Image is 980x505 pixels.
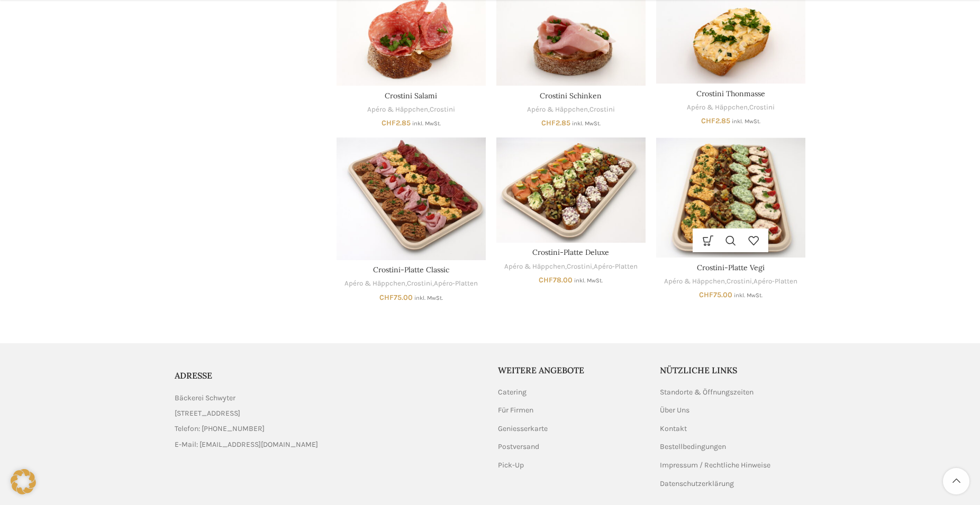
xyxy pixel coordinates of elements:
a: Crostini Salami [385,91,437,100]
a: Schnellansicht [719,228,742,252]
a: Crostini-Platte Deluxe [532,247,609,257]
div: , [656,103,805,113]
a: Catering [498,387,528,398]
small: inkl. MwSt. [572,120,601,127]
a: Crostini [567,262,592,272]
a: List item link [175,423,482,435]
span: CHF [539,276,553,284]
a: Pick-Up [498,460,525,471]
a: Datenschutzerklärung [660,479,735,489]
div: , , [656,277,805,287]
a: Apéro & Häppchen [687,103,748,113]
a: Crostini-Platte Deluxe [496,137,646,243]
small: inkl. MwSt. [574,277,603,284]
div: , , [496,262,646,272]
span: CHF [541,118,556,127]
bdi: 2.85 [701,116,730,125]
a: Apéro-Platten [754,277,797,287]
span: E-Mail: [EMAIL_ADDRESS][DOMAIN_NAME] [175,439,318,451]
a: Wähle Optionen für „Crostini-Platte Vegi“ [696,228,719,252]
a: Apéro & Häppchen [664,277,725,287]
a: Crostini Thonmasse [696,89,765,98]
a: Crostini-Platte Classic [373,265,449,274]
small: inkl. MwSt. [412,120,441,127]
span: [STREET_ADDRESS] [175,408,240,419]
a: Apéro & Häppchen [344,279,405,289]
span: CHF [699,290,713,299]
a: Standorte & Öffnungszeiten [660,387,755,398]
h5: Nützliche Links [660,364,806,376]
a: Crostini-Platte Vegi [697,263,765,272]
a: Crostini [589,105,615,115]
a: Apéro & Häppchen [527,105,588,115]
a: Crostini Schinken [540,91,602,100]
div: , [337,105,486,115]
a: Bestellbedingungen [660,442,727,452]
a: Crostini [727,277,752,287]
h5: Weitere Angebote [498,364,644,376]
bdi: 2.85 [541,118,570,127]
a: Impressum / Rechtliche Hinweise [660,460,772,471]
bdi: 78.00 [539,276,573,284]
bdi: 2.85 [382,118,411,127]
a: Apéro & Häppchen [367,105,428,115]
a: Apéro & Häppchen [504,262,565,272]
a: Apéro-Platten [434,279,478,289]
a: Crostini [749,103,775,113]
bdi: 75.00 [699,290,732,299]
span: CHF [379,293,394,302]
span: CHF [701,116,715,125]
span: Bäckerei Schwyter [175,392,235,404]
a: Für Firmen [498,405,534,416]
a: Scroll to top button [943,468,969,494]
div: , [496,105,646,115]
a: Postversand [498,442,540,452]
a: Crostini-Platte Classic [337,137,486,260]
div: , , [337,279,486,289]
span: CHF [382,118,396,127]
a: Crostini [407,279,432,289]
bdi: 75.00 [379,293,413,302]
small: inkl. MwSt. [732,118,760,125]
a: Crostini [430,105,455,115]
a: Geniesserkarte [498,424,549,434]
a: Crostini-Platte Vegi [656,137,805,258]
small: inkl. MwSt. [734,292,763,299]
a: Kontakt [660,424,688,434]
a: Über Uns [660,405,691,416]
small: inkl. MwSt. [414,295,443,301]
span: ADRESSE [175,370,212,381]
a: Apéro-Platten [594,262,638,272]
